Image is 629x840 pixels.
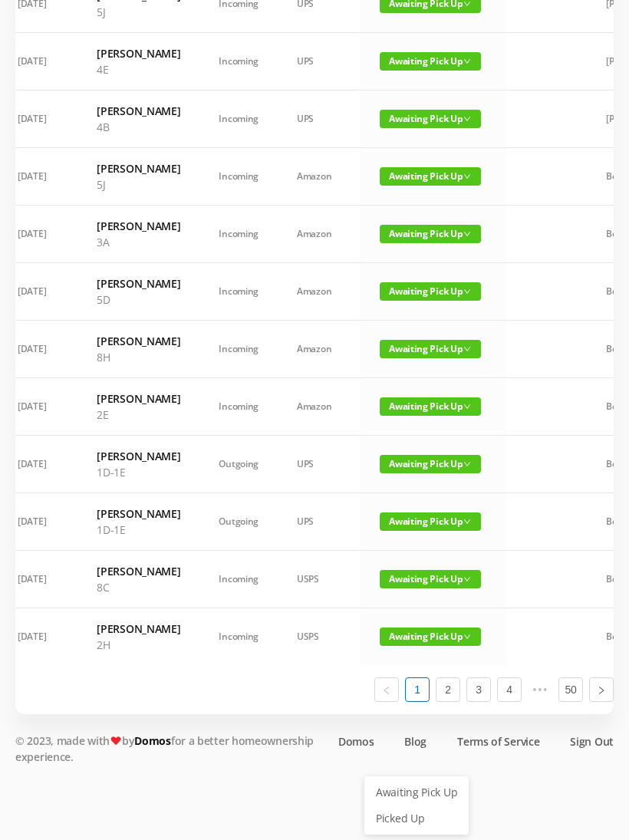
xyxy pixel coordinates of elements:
[278,263,361,321] td: Amazon
[380,455,481,473] span: Awaiting Pick Up
[338,733,374,749] a: Domos
[404,733,426,749] a: Blog
[278,321,361,378] td: Amazon
[436,678,459,701] a: 2
[199,206,278,263] td: Incoming
[367,806,466,831] a: Picked Up
[15,733,322,765] p: © 2023, made with by for a better homeownership experience.
[97,4,180,20] p: 5J
[559,678,582,701] a: 50
[463,633,471,641] i: icon: down
[97,621,180,637] h6: [PERSON_NAME]
[463,288,471,295] i: icon: down
[380,397,481,416] span: Awaiting Pick Up
[380,340,481,358] span: Awaiting Pick Up
[97,234,180,250] p: 3A
[97,160,180,176] h6: [PERSON_NAME]
[97,119,180,135] p: 4B
[463,575,471,583] i: icon: down
[463,403,471,410] i: icon: down
[199,493,278,551] td: Outgoing
[463,460,471,468] i: icon: down
[380,282,481,301] span: Awaiting Pick Up
[278,148,361,206] td: Amazon
[405,677,430,702] li: 1
[463,518,471,525] i: icon: down
[97,522,180,538] p: 1D-1E
[97,103,180,119] h6: [PERSON_NAME]
[367,780,466,805] a: Awaiting Pick Up
[463,58,471,65] i: icon: down
[199,608,278,665] td: Incoming
[97,407,180,423] p: 2E
[467,678,490,701] a: 3
[380,570,481,588] span: Awaiting Pick Up
[97,61,180,77] p: 4E
[558,677,583,702] li: 50
[498,678,521,701] a: 4
[97,292,180,308] p: 5D
[97,218,180,234] h6: [PERSON_NAME]
[466,677,491,702] li: 3
[97,448,180,464] h6: [PERSON_NAME]
[406,678,429,701] a: 1
[463,230,471,238] i: icon: down
[380,110,481,128] span: Awaiting Pick Up
[528,677,552,702] li: Next 5 Pages
[463,173,471,180] i: icon: down
[528,677,552,702] span: •••
[97,390,180,407] h6: [PERSON_NAME]
[97,637,180,653] p: 2H
[463,115,471,123] i: icon: down
[97,349,180,365] p: 8H
[199,263,278,321] td: Incoming
[380,167,481,186] span: Awaiting Pick Up
[199,33,278,91] td: Incoming
[382,686,391,695] i: icon: left
[436,677,460,702] li: 2
[199,321,278,378] td: Incoming
[97,333,180,349] h6: [PERSON_NAME]
[97,579,180,595] p: 8C
[278,436,361,493] td: UPS
[380,52,481,71] span: Awaiting Pick Up
[97,464,180,480] p: 1D-1E
[497,677,522,702] li: 4
[278,91,361,148] td: UPS
[589,677,614,702] li: Next Page
[597,686,606,695] i: icon: right
[134,733,171,748] a: Domos
[278,493,361,551] td: UPS
[97,275,180,292] h6: [PERSON_NAME]
[199,378,278,436] td: Incoming
[278,378,361,436] td: Amazon
[199,148,278,206] td: Incoming
[97,45,180,61] h6: [PERSON_NAME]
[570,733,614,749] a: Sign Out
[278,206,361,263] td: Amazon
[97,563,180,579] h6: [PERSON_NAME]
[278,608,361,665] td: USPS
[380,512,481,531] span: Awaiting Pick Up
[199,91,278,148] td: Incoming
[97,176,180,193] p: 5J
[374,677,399,702] li: Previous Page
[97,506,180,522] h6: [PERSON_NAME]
[199,551,278,608] td: Incoming
[463,345,471,353] i: icon: down
[380,628,481,646] span: Awaiting Pick Up
[278,33,361,91] td: UPS
[457,733,539,749] a: Terms of Service
[380,225,481,243] span: Awaiting Pick Up
[278,551,361,608] td: USPS
[199,436,278,493] td: Outgoing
